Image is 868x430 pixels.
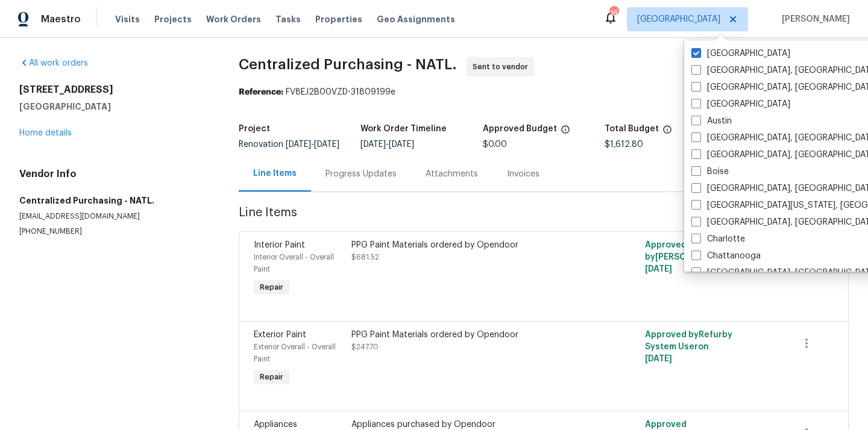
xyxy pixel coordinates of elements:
[426,168,478,180] div: Attachments
[254,331,306,339] span: Exterior Paint
[275,15,301,23] span: Tasks
[377,13,455,25] span: Geo Assignments
[360,140,386,149] span: [DATE]
[19,59,88,67] a: All work orders
[691,233,745,245] label: Charlotte
[286,140,311,149] span: [DATE]
[19,195,210,207] h5: Centralized Purchasing - NATL.
[19,168,210,180] h4: Vendor Info
[645,355,672,363] span: [DATE]
[351,239,589,251] div: PPG Paint Materials ordered by Opendoor
[691,166,729,178] label: Boise
[254,343,336,363] span: Exterior Overall - Overall Paint
[325,168,397,180] div: Progress Updates
[609,7,618,19] div: 16
[561,125,570,140] span: The total cost of line items that have been approved by both Opendoor and the Trade Partner. This...
[605,125,659,133] h5: Total Budget
[255,371,288,383] span: Repair
[645,265,672,273] span: [DATE]
[286,140,339,149] span: -
[253,167,297,179] div: Line Items
[605,140,643,149] span: $1,612.80
[19,226,210,237] p: [PHONE_NUMBER]
[314,140,339,149] span: [DATE]
[19,101,210,113] h5: [GEOGRAPHIC_DATA]
[154,13,192,25] span: Projects
[483,140,507,149] span: $0.00
[239,88,283,96] b: Reference:
[255,281,288,293] span: Repair
[351,329,589,341] div: PPG Paint Materials ordered by Opendoor
[239,125,270,133] h5: Project
[389,140,414,149] span: [DATE]
[19,129,72,137] a: Home details
[360,125,447,133] h5: Work Order Timeline
[19,84,210,96] h2: [STREET_ADDRESS]
[41,13,81,25] span: Maestro
[645,241,734,273] span: Approved by [PERSON_NAME] on
[206,13,261,25] span: Work Orders
[315,13,362,25] span: Properties
[351,254,379,261] span: $681.52
[351,343,379,351] span: $247.70
[239,140,339,149] span: Renovation
[691,250,761,262] label: Chattanooga
[254,254,334,273] span: Interior Overall - Overall Paint
[645,331,732,363] span: Approved by Refurby System User on
[254,241,305,249] span: Interior Paint
[115,13,140,25] span: Visits
[777,13,850,25] span: [PERSON_NAME]
[19,211,210,222] p: [EMAIL_ADDRESS][DOMAIN_NAME]
[662,125,672,140] span: The total cost of line items that have been proposed by Opendoor. This sum includes line items th...
[239,86,849,98] div: FV8EJ2B00VZD-31809199e
[691,48,790,60] label: [GEOGRAPHIC_DATA]
[691,98,790,110] label: [GEOGRAPHIC_DATA]
[483,125,557,133] h5: Approved Budget
[360,140,414,149] span: -
[473,61,533,73] span: Sent to vendor
[254,420,297,429] span: Appliances
[239,57,457,72] span: Centralized Purchasing - NATL.
[637,13,720,25] span: [GEOGRAPHIC_DATA]
[507,168,539,180] div: Invoices
[239,207,784,229] span: Line Items
[691,115,732,127] label: Austin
